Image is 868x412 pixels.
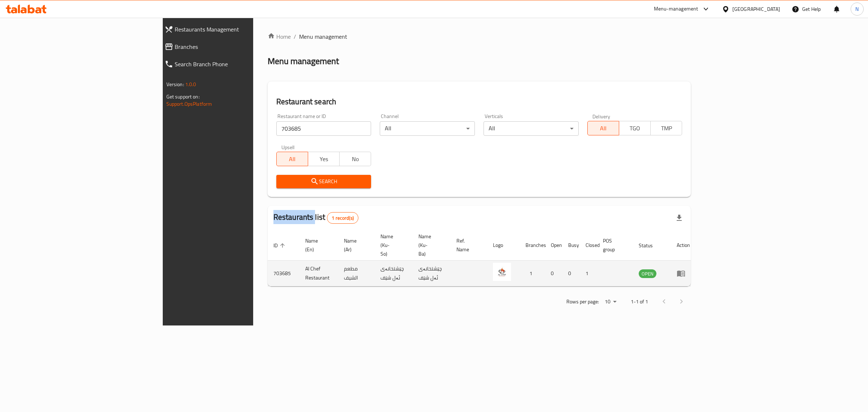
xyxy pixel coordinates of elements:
span: Ref. Name [456,236,478,254]
td: 1 [520,261,545,286]
button: Search [276,175,371,188]
div: Export file [671,209,688,227]
span: OPEN [639,270,656,278]
label: Upsell [281,144,295,150]
a: Restaurants Management [159,21,308,38]
span: Yes [311,154,337,164]
input: Search for restaurant name or ID.. [276,121,371,136]
img: Al Chef Restaurant [493,263,511,281]
div: Rows per page: [602,297,619,307]
span: All [591,123,616,134]
span: 1.0.0 [185,80,196,89]
span: All [280,154,305,164]
a: Support.OpsPlatform [166,99,212,109]
div: [GEOGRAPHIC_DATA] [732,5,780,13]
span: Menu management [299,32,347,41]
button: TGO [619,121,651,135]
p: Rows per page: [566,297,599,306]
button: TMP [650,121,682,135]
th: Logo [487,230,520,261]
span: Restaurants Management [175,25,302,34]
div: All [380,121,475,136]
div: All [484,121,579,136]
td: Al Chef Restaurant [299,261,338,286]
td: چێشتخانەی ئەل شێف [375,261,413,286]
th: Open [545,230,562,261]
span: Search [282,177,366,186]
span: Get support on: [166,92,200,101]
span: POS group [603,236,624,254]
span: Name (Ar) [344,236,366,254]
span: Status [639,241,662,250]
td: 0 [545,261,562,286]
button: All [587,121,619,135]
h2: Restaurant search [276,96,682,107]
a: Search Branch Phone [159,55,308,73]
h2: Menu management [268,55,339,67]
div: Total records count [327,212,358,224]
div: Menu [677,269,690,278]
span: Name (Ku-Ba) [418,232,442,258]
span: Name (Ku-So) [380,232,404,258]
span: Name (En) [305,236,329,254]
th: Busy [562,230,580,261]
p: 1-1 of 1 [631,297,648,306]
a: Branches [159,38,308,55]
td: مطعم الشيف [338,261,375,286]
span: TMP [654,123,679,134]
span: Version: [166,80,184,89]
span: ID [273,241,287,250]
th: Closed [580,230,597,261]
th: Branches [520,230,545,261]
button: No [339,152,371,166]
th: Action [671,230,696,261]
td: 1 [580,261,597,286]
span: No [342,154,368,164]
span: TGO [622,123,648,134]
span: Search Branch Phone [175,60,302,68]
table: enhanced table [268,230,696,286]
span: N [855,5,859,13]
button: All [276,152,308,166]
span: Branches [175,42,302,51]
td: چێشتخانەی ئەل شێف [413,261,451,286]
nav: breadcrumb [268,32,691,41]
label: Delivery [592,114,610,119]
div: Menu-management [654,5,698,13]
td: 0 [562,261,580,286]
span: 1 record(s) [327,215,358,222]
h2: Restaurants list [273,212,358,224]
button: Yes [308,152,340,166]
